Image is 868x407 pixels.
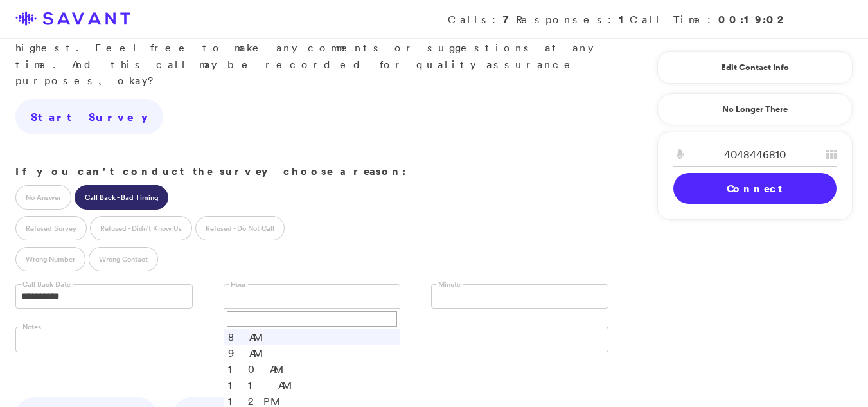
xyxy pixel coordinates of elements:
[657,93,853,125] a: No Longer There
[224,345,400,361] li: 9 AM
[15,99,163,135] a: Start Survey
[21,280,73,289] label: Call Back Date
[195,216,285,240] label: Refused - Do Not Call
[224,377,400,393] li: 11 AM
[436,280,463,289] label: Minute
[229,280,248,289] label: Hour
[15,185,71,210] label: No Answer
[619,12,630,26] strong: 1
[21,322,43,332] label: Notes
[673,57,837,78] a: Edit Contact Info
[15,216,87,240] label: Refused Survey
[89,247,158,271] label: Wrong Contact
[15,164,406,178] strong: If you can't conduct the survey choose a reason:
[718,12,788,26] strong: 00:19:02
[673,173,837,204] a: Connect
[90,216,192,240] label: Refused - Didn't Know Us
[75,185,168,210] label: Call Back - Bad Timing
[224,329,400,345] li: 8 AM
[224,361,400,377] li: 10 AM
[15,247,85,271] label: Wrong Number
[503,12,516,26] strong: 7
